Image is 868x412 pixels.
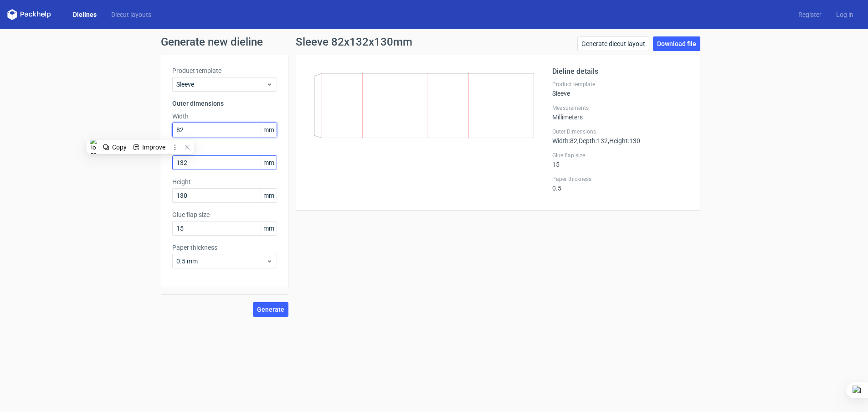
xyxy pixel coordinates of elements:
label: Height [172,177,277,186]
span: mm [261,123,277,137]
a: Dielines [66,10,104,19]
a: Generate diecut layout [577,36,649,51]
span: 0.5 mm [176,257,266,266]
label: Depth [172,144,277,154]
span: , Depth : 132 [577,137,608,144]
span: Generate [257,306,284,313]
span: mm [261,221,277,235]
label: Width [172,112,277,121]
label: Paper thickness [552,175,689,183]
h2: Dieline details [552,66,689,77]
a: Diecut layouts [104,10,159,19]
label: Measurements [552,104,689,112]
h1: Generate new dieline [161,36,708,47]
label: Glue flap size [552,152,689,159]
div: 0.5 [552,175,689,192]
h1: Sleeve 82x132x130mm [296,36,412,47]
button: Generate [253,302,288,317]
a: Log in [829,10,861,19]
span: , Height : 130 [608,137,640,144]
div: Sleeve [552,81,689,97]
span: Width : 82 [552,137,577,144]
label: Product template [172,66,277,75]
label: Paper thickness [172,243,277,252]
a: Register [791,10,829,19]
span: mm [261,189,277,202]
div: Millimeters [552,104,689,121]
h3: Outer dimensions [172,99,277,108]
label: Glue flap size [172,210,277,219]
div: 15 [552,152,689,168]
a: Download file [653,36,700,51]
label: Outer Dimensions [552,128,689,135]
span: mm [261,156,277,170]
span: Sleeve [176,80,266,89]
label: Product template [552,81,689,88]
